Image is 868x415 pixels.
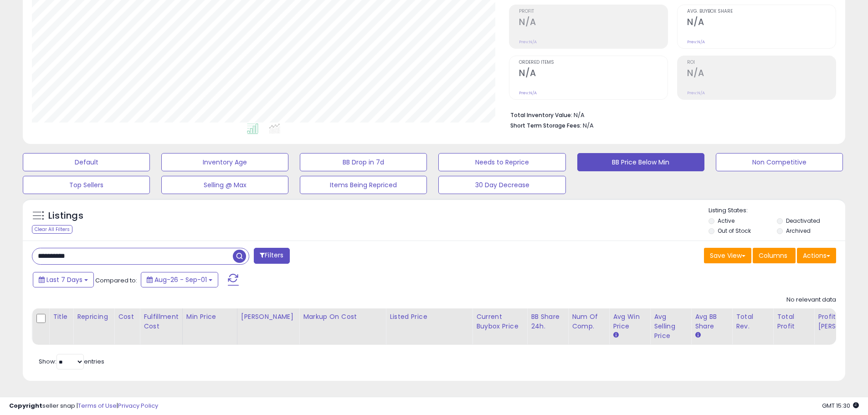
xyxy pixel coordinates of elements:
span: Show: entries [39,357,104,366]
div: Fulfillment Cost [144,312,179,331]
div: Total Profit [777,312,810,331]
button: Needs to Reprice [438,153,565,171]
span: Profit [519,9,668,14]
label: Deactivated [786,217,820,225]
button: BB Drop in 7d [300,153,427,171]
div: Total Rev. [736,312,769,331]
div: Current Buybox Price [476,312,523,331]
small: Prev: N/A [519,90,537,96]
div: BB Share 24h. [531,312,564,331]
span: Ordered Items [519,60,668,65]
div: [PERSON_NAME] [241,312,295,322]
button: Last 7 Days [33,272,94,287]
strong: Copyright [9,401,42,410]
button: Filters [254,248,289,264]
button: Selling @ Max [161,176,288,194]
span: Compared to: [95,276,137,285]
button: Items Being Repriced [300,176,427,194]
label: Active [718,217,734,225]
button: Actions [797,248,836,263]
button: Save View [704,248,751,263]
div: Num of Comp. [572,312,605,331]
div: seller snap | | [9,402,158,410]
div: Listed Price [390,312,468,322]
button: BB Price Below Min [577,153,704,171]
p: Listing States: [709,206,845,215]
button: Inventory Age [161,153,288,171]
b: Total Inventory Value: [510,111,572,119]
button: Columns [753,248,796,263]
div: Clear All Filters [32,225,72,234]
div: Repricing [77,312,110,322]
h5: Listings [48,210,83,222]
span: Columns [759,251,787,260]
small: Avg Win Price. [613,331,618,339]
h2: N/A [687,68,836,80]
a: Privacy Policy [118,401,158,410]
div: Avg BB Share [695,312,728,331]
small: Prev: N/A [687,90,705,96]
span: Last 7 Days [46,275,82,284]
button: Aug-26 - Sep-01 [141,272,218,287]
button: 30 Day Decrease [438,176,565,194]
a: Terms of Use [78,401,117,410]
span: ROI [687,60,836,65]
span: N/A [583,121,594,130]
li: N/A [510,109,829,120]
b: Short Term Storage Fees: [510,122,581,129]
div: No relevant data [786,296,836,304]
button: Non Competitive [716,153,843,171]
small: Prev: N/A [687,39,705,45]
th: The percentage added to the cost of goods (COGS) that forms the calculator for Min & Max prices. [299,308,386,345]
div: Avg Win Price [613,312,646,331]
small: Avg BB Share. [695,331,700,339]
div: Min Price [186,312,233,322]
span: Avg. Buybox Share [687,9,836,14]
small: Prev: N/A [519,39,537,45]
div: Avg Selling Price [654,312,687,341]
span: 2025-09-9 15:30 GMT [822,401,859,410]
label: Archived [786,227,811,235]
div: Markup on Cost [303,312,382,322]
h2: N/A [519,68,668,80]
label: Out of Stock [718,227,751,235]
h2: N/A [687,17,836,29]
span: Aug-26 - Sep-01 [154,275,207,284]
div: Cost [118,312,136,322]
div: Title [53,312,69,322]
button: Top Sellers [23,176,150,194]
h2: N/A [519,17,668,29]
button: Default [23,153,150,171]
